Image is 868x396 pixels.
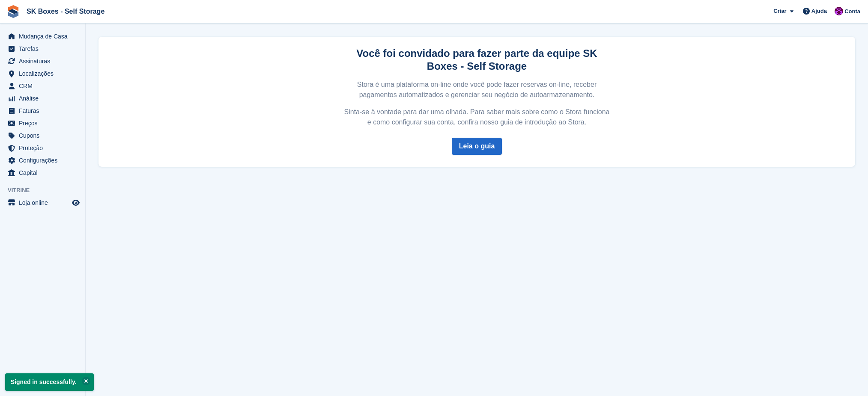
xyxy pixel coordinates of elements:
a: menu [4,55,81,67]
span: Localizações [19,68,70,80]
span: Mudança de Casa [19,30,70,42]
span: Vitrine [8,186,85,195]
img: stora-icon-8386f47178a22dfd0bd8f6a31ec36ba5ce8667c1dd55bd0f319d3a0aa187defe.svg [7,5,20,18]
a: menu [4,80,81,92]
span: Configurações [19,154,70,166]
img: Mateus Cassange [835,7,843,15]
a: Leia o guia [452,138,502,155]
span: Ajuda [811,7,827,15]
a: menu [4,117,81,129]
a: menu [4,105,81,117]
a: Loja de pré-visualização [71,198,81,208]
span: Preços [19,117,70,129]
span: Criar [773,7,786,15]
span: Assinaturas [19,55,70,67]
a: menu [4,68,81,80]
a: menu [4,142,81,154]
p: Sinta-se à vontade para dar uma olhada. Para saber mais sobre como o Stora funciona e como config... [342,107,612,127]
a: SK Boxes - Self Storage [23,4,108,18]
p: Signed in successfully. [5,373,94,391]
a: menu [4,92,81,104]
strong: Você foi convidado para fazer parte da equipe SK Boxes - Self Storage [356,47,597,72]
span: Conta [844,7,860,16]
a: menu [4,167,81,179]
span: Faturas [19,105,70,117]
span: Tarefas [19,43,70,55]
a: menu [4,43,81,55]
a: menu [4,130,81,142]
span: CRM [19,80,70,92]
a: menu [4,197,81,209]
p: Stora é uma plataforma on-line onde você pode fazer reservas on-line, receber pagamentos automati... [342,80,612,100]
span: Análise [19,92,70,104]
span: Cupons [19,130,70,142]
span: Proteção [19,142,70,154]
span: Loja online [19,197,70,209]
span: Capital [19,167,70,179]
a: menu [4,154,81,166]
a: menu [4,30,81,42]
